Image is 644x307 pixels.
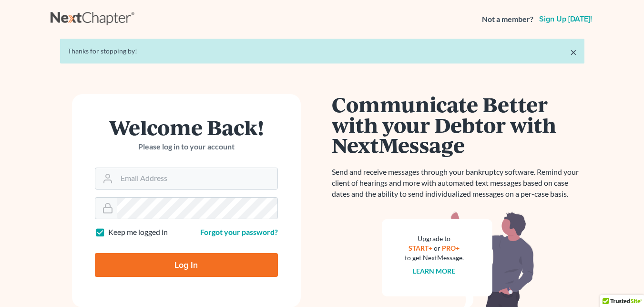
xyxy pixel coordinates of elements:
label: Keep me logged in [108,227,168,238]
p: Please log in to your account [95,141,278,152]
input: Log In [95,253,278,277]
p: Send and receive messages through your bankruptcy software. Remind your client of hearings and mo... [332,167,584,200]
h1: Welcome Back! [95,117,278,138]
h1: Communicate Better with your Debtor with NextMessage [332,94,584,155]
span: or [434,244,440,252]
div: Thanks for stopping by! [68,46,577,56]
input: Email Address [117,168,277,189]
a: Learn more [413,267,455,275]
a: × [570,46,577,58]
div: Upgrade to [405,234,464,243]
a: Forgot your password? [200,227,278,236]
a: Sign up [DATE]! [537,15,594,23]
div: to get NextMessage. [405,253,464,263]
a: PRO+ [442,244,460,252]
a: START+ [409,244,432,252]
strong: Not a member? [482,14,533,25]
